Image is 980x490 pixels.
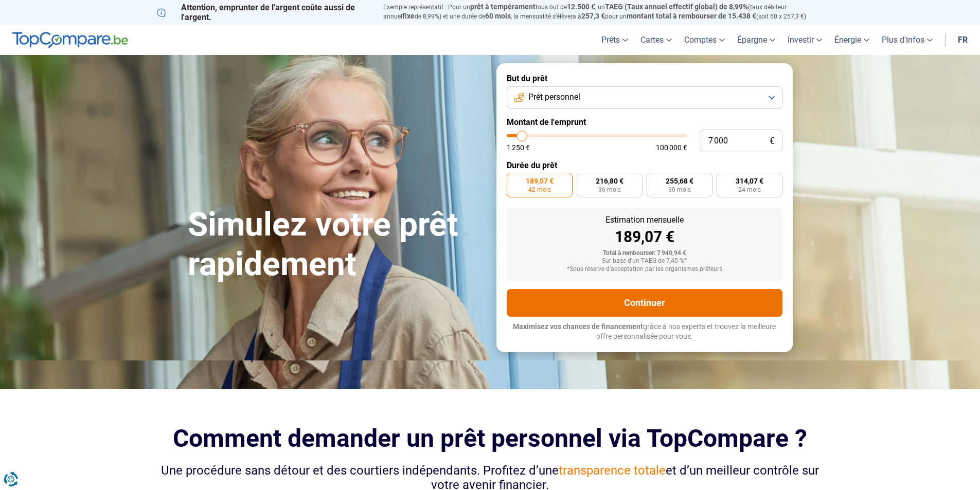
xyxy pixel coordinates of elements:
span: montant total à rembourser de 15.438 € [627,12,756,20]
span: 189,07 € [526,177,554,185]
span: 216,80 € [596,177,623,185]
label: Durée du prêt [507,160,782,170]
a: Épargne [731,25,781,55]
p: grâce à nos experts et trouvez la meilleure offre personnalisée pour vous. [507,322,782,342]
span: 255,68 € [666,177,693,185]
div: *Sous réserve d'acceptation par les organismes prêteurs [515,266,774,273]
a: Cartes [634,25,678,55]
span: Prêt personnel [528,92,580,103]
a: Prêts [595,25,634,55]
span: 36 mois [598,187,621,193]
span: prêt à tempérament [470,3,536,11]
div: Total à rembourser: 7 940,94 € [515,250,774,257]
span: 1 250 € [507,144,530,151]
span: 100 000 € [656,144,687,151]
span: 24 mois [738,187,761,193]
h1: Simulez votre prêt rapidement [188,205,484,284]
span: TAEG (Taux annuel effectif global) de 8,99% [605,3,748,11]
p: Exemple représentatif : Pour un tous but de , un (taux débiteur annuel de 8,99%) et une durée de ... [383,3,824,21]
div: 189,07 € [515,229,774,245]
a: Énergie [828,25,876,55]
span: 12.500 € [567,3,595,11]
span: 60 mois [485,12,511,20]
a: Comptes [678,25,731,55]
span: fixe [402,12,415,20]
a: Investir [781,25,828,55]
button: Prêt personnel [507,86,782,109]
p: Attention, emprunter de l'argent coûte aussi de l'argent. [157,3,371,22]
img: TopCompare [12,32,128,48]
span: 257,3 € [581,12,605,20]
span: 314,07 € [736,177,763,185]
div: Sur base d'un TAEG de 7,45 %* [515,258,774,265]
button: Continuer [507,289,782,317]
span: Maximisez vos chances de financement [513,322,643,331]
label: But du prêt [507,74,782,83]
a: Plus d'infos [876,25,939,55]
a: fr [952,25,974,55]
div: Estimation mensuelle [515,216,774,224]
span: € [770,137,774,146]
h2: Comment demander un prêt personnel via TopCompare ? [157,424,824,452]
span: 30 mois [668,187,691,193]
label: Montant de l'emprunt [507,117,782,127]
span: 42 mois [528,187,551,193]
span: transparence totale [559,463,666,478]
